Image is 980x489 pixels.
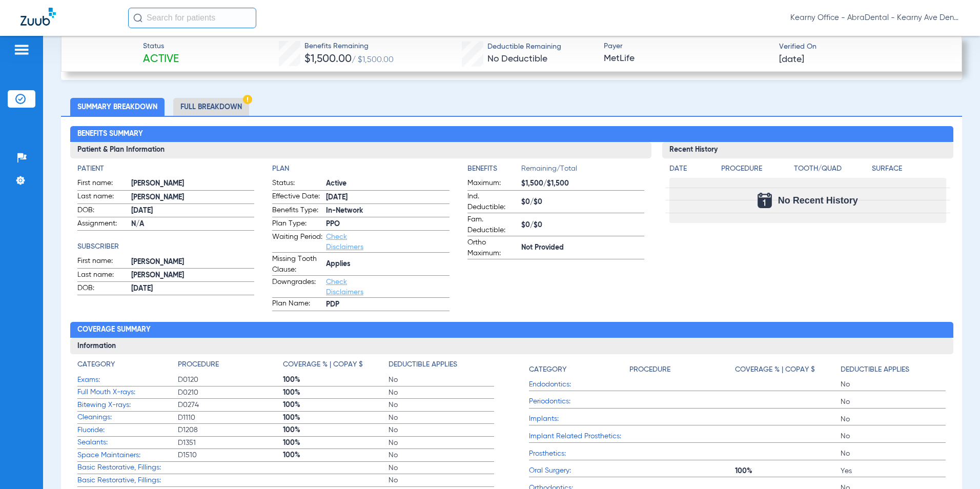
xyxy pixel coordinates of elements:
h3: Information [70,338,953,354]
h3: Recent History [662,142,953,158]
span: PPO [326,219,450,230]
span: Fluoride: [77,425,178,436]
span: Bitewing X-rays: [77,400,178,411]
span: D1351 [178,438,283,448]
h4: Procedure [629,364,670,375]
h2: Benefits Summary [70,126,953,142]
span: Implants: [529,414,629,424]
h4: Plan [272,164,450,174]
span: 100% [283,425,389,435]
span: Effective Date: [272,191,322,203]
span: Active [326,178,450,189]
h4: Date [669,164,712,174]
span: Remaining/Total [521,164,645,178]
span: In-Network [326,206,450,216]
span: No [389,425,494,435]
span: Full Mouth X-rays: [77,387,178,398]
h2: Coverage Summary [70,322,953,338]
app-breakdown-title: Benefits [467,164,521,178]
span: D0120 [178,375,283,385]
span: Prosthetics: [529,449,629,459]
h4: Deductible Applies [841,364,909,375]
span: [PERSON_NAME] [131,270,255,281]
span: 100% [283,375,389,385]
span: [DATE] [779,53,804,66]
span: Basic Restorative, Fillings: [77,462,178,473]
span: No [841,379,946,390]
span: No [389,400,494,410]
li: Full Breakdown [173,98,249,116]
span: [DATE] [131,206,255,216]
span: [PERSON_NAME] [131,257,255,268]
app-breakdown-title: Category [529,359,629,378]
span: $0/$0 [521,220,645,231]
span: [PERSON_NAME] [131,178,255,189]
span: Downgrades: [272,277,322,297]
app-breakdown-title: Coverage % | Copay $ [283,359,389,374]
app-breakdown-title: Coverage % | Copay $ [735,359,841,378]
app-breakdown-title: Deductible Applies [389,359,494,374]
span: Active [143,52,179,67]
h4: Subscriber [77,241,255,252]
app-breakdown-title: Surface [872,164,946,178]
a: Check Disclaimers [326,278,363,296]
app-breakdown-title: Procedure [629,359,735,378]
span: Oral Surgery: [529,465,629,476]
span: Plan Type: [272,218,322,231]
span: No Deductible [487,54,547,64]
span: Status [143,41,179,52]
span: DOB: [77,205,128,217]
span: 100% [283,388,389,398]
h4: Coverage % | Copay $ [735,364,815,375]
span: PDP [326,299,450,310]
span: D1510 [178,450,283,460]
span: No [841,414,946,424]
span: Plan Name: [272,298,322,311]
img: Hazard [243,95,252,104]
app-breakdown-title: Date [669,164,712,178]
span: Sealants: [77,437,178,448]
app-breakdown-title: Procedure [178,359,283,374]
span: Endodontics: [529,379,629,390]
span: $1,500/$1,500 [521,178,645,189]
input: Search for patients [128,8,256,28]
img: Search Icon [133,13,142,23]
span: No [389,475,494,485]
span: Status: [272,178,322,190]
img: Zuub Logo [21,8,56,26]
app-breakdown-title: Patient [77,164,255,174]
span: Benefits Remaining [304,41,394,52]
span: [PERSON_NAME] [131,192,255,203]
span: D0274 [178,400,283,410]
span: D0210 [178,388,283,398]
span: $1,500.00 [304,54,352,65]
span: Last name: [77,270,128,282]
h4: Procedure [721,164,790,174]
img: Calendar [758,193,772,208]
h4: Category [529,364,566,375]
span: D1110 [178,413,283,423]
span: 100% [283,400,389,410]
app-breakdown-title: Tooth/Quad [794,164,868,178]
span: No [389,450,494,460]
span: No [389,413,494,423]
span: No [841,449,946,459]
span: Maximum: [467,178,518,190]
iframe: Chat Widget [929,440,980,489]
span: Deductible Remaining [487,42,561,52]
h4: Surface [872,164,946,174]
span: No [841,397,946,407]
span: D1208 [178,425,283,435]
span: Missing Tooth Clause: [272,254,322,275]
h4: Benefits [467,164,521,174]
span: Basic Restorative, Fillings: [77,475,178,486]
span: MetLife [604,52,770,65]
app-breakdown-title: Category [77,359,178,374]
h3: Patient & Plan Information [70,142,652,158]
span: Payer [604,41,770,52]
span: Space Maintainers: [77,450,178,461]
span: First name: [77,178,128,190]
span: No [389,375,494,385]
